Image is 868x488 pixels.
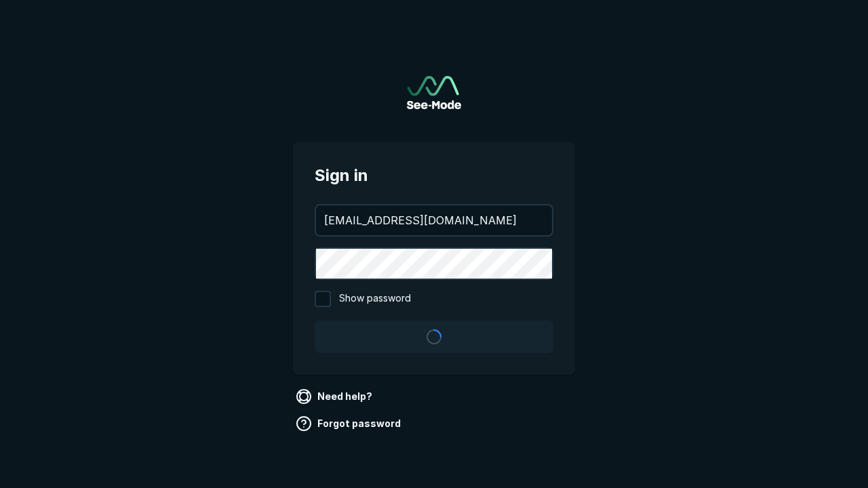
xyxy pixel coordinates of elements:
img: See-Mode Logo [407,76,461,109]
a: Need help? [293,386,378,407]
input: your@email.com [316,205,552,235]
span: Sign in [315,163,553,188]
a: Forgot password [293,413,406,434]
a: Go to sign in [407,76,461,109]
span: Show password [339,291,411,307]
